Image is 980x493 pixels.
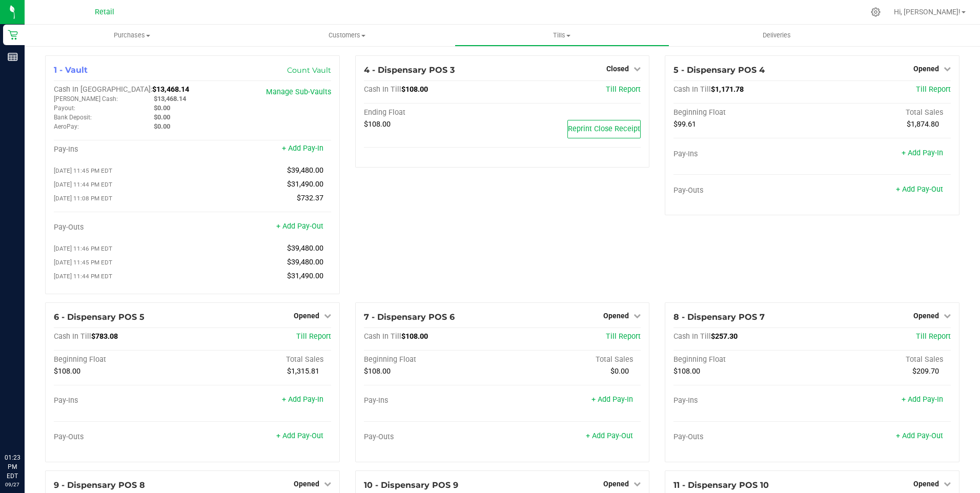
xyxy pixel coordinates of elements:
[749,31,805,40] span: Deliveries
[902,149,943,157] a: + Add Pay-In
[606,85,641,94] a: Till Report
[916,332,951,341] span: Till Report
[364,65,455,75] span: 4 - Dispensary POS 3
[8,52,18,62] inline-svg: Reports
[364,433,502,442] div: Pay-Outs
[673,108,812,117] div: Beginning Float
[287,367,319,376] span: $1,315.81
[240,31,454,40] span: Customers
[711,85,744,94] span: $1,171.78
[673,150,812,159] div: Pay-Ins
[297,194,323,202] span: $732.37
[673,332,711,341] span: Cash In Till
[902,395,943,404] a: + Add Pay-In
[894,8,961,16] span: Hi, [PERSON_NAME]!
[276,432,323,440] a: + Add Pay-Out
[294,312,319,320] span: Opened
[54,480,145,490] span: 9 - Dispensary POS 8
[567,120,641,138] button: Reprint Close Receipt
[287,272,323,280] span: $31,490.00
[673,186,812,195] div: Pay-Outs
[91,332,118,341] span: $783.08
[54,85,152,94] span: Cash In [GEOGRAPHIC_DATA]:
[606,332,641,341] a: Till Report
[54,145,192,154] div: Pay-Ins
[673,85,711,94] span: Cash In Till
[913,312,939,320] span: Opened
[364,108,502,117] div: Ending Float
[455,25,669,46] a: Tills
[287,166,323,175] span: $39,480.00
[54,433,192,442] div: Pay-Outs
[54,95,118,102] span: [PERSON_NAME] Cash:
[364,396,502,405] div: Pay-Ins
[364,480,458,490] span: 10 - Dispensary POS 9
[455,31,669,40] span: Tills
[606,65,629,73] span: Closed
[673,120,696,129] span: $99.61
[10,411,41,442] iframe: Resource center
[5,453,20,481] p: 01:23 PM EDT
[673,367,700,376] span: $108.00
[673,65,765,75] span: 5 - Dispensary POS 4
[912,367,939,376] span: $209.70
[154,95,186,102] span: $13,468.14
[586,432,633,440] a: + Add Pay-Out
[239,25,454,46] a: Customers
[54,123,79,130] span: AeroPay:
[25,31,239,40] span: Purchases
[54,223,192,232] div: Pay-Outs
[54,65,88,75] span: 1 - Vault
[364,120,391,129] span: $108.00
[673,355,812,364] div: Beginning Float
[54,259,112,266] span: [DATE] 11:45 PM EDT
[54,195,112,202] span: [DATE] 11:08 PM EDT
[364,355,502,364] div: Beginning Float
[364,367,391,376] span: $108.00
[364,85,401,94] span: Cash In Till
[282,395,323,404] a: + Add Pay-In
[192,355,331,364] div: Total Sales
[5,481,20,488] p: 09/27
[152,85,189,94] span: $13,468.14
[54,167,112,174] span: [DATE] 11:45 PM EDT
[287,244,323,253] span: $39,480.00
[54,105,75,112] span: Payout:
[54,312,145,322] span: 6 - Dispensary POS 5
[287,258,323,266] span: $39,480.00
[812,108,951,117] div: Total Sales
[294,480,319,488] span: Opened
[287,66,331,75] a: Count Vault
[25,25,239,46] a: Purchases
[282,144,323,153] a: + Add Pay-In
[8,30,18,40] inline-svg: Retail
[812,355,951,364] div: Total Sales
[54,273,112,280] span: [DATE] 11:44 PM EDT
[711,332,738,341] span: $257.30
[401,332,428,341] span: $108.00
[669,25,884,46] a: Deliveries
[916,85,951,94] a: Till Report
[907,120,939,129] span: $1,874.80
[54,396,192,405] div: Pay-Ins
[913,480,939,488] span: Opened
[869,7,882,17] div: Manage settings
[30,409,43,422] iframe: Resource center unread badge
[502,355,641,364] div: Total Sales
[276,222,323,231] a: + Add Pay-Out
[54,181,112,188] span: [DATE] 11:44 PM EDT
[913,65,939,73] span: Opened
[673,480,769,490] span: 11 - Dispensary POS 10
[673,433,812,442] div: Pay-Outs
[610,367,629,376] span: $0.00
[95,8,114,16] span: Retail
[296,332,331,341] a: Till Report
[54,114,92,121] span: Bank Deposit:
[603,312,629,320] span: Opened
[54,245,112,252] span: [DATE] 11:46 PM EDT
[401,85,428,94] span: $108.00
